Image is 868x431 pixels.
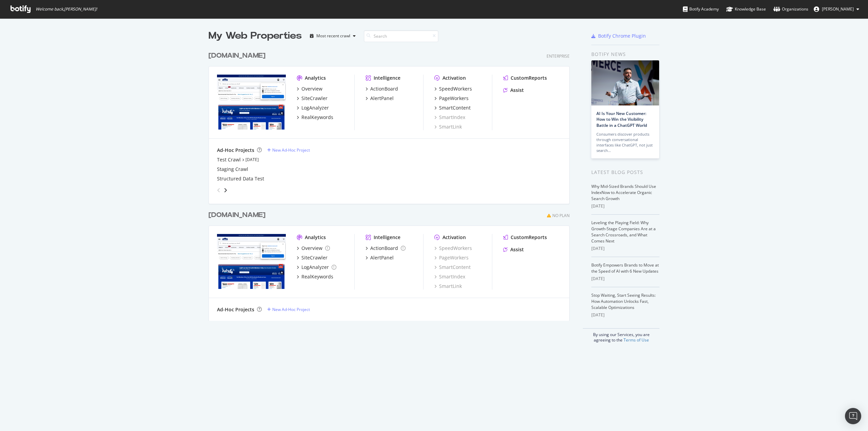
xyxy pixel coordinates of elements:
[591,33,646,39] a: Botify Chrome Plugin
[209,210,265,220] div: [DOMAIN_NAME]
[209,43,575,321] div: grid
[591,276,659,282] div: [DATE]
[510,246,524,253] div: Assist
[301,273,333,280] div: RealKeywords
[434,264,471,271] a: SmartContent
[301,114,333,121] div: RealKeywords
[434,95,469,102] a: PageWorkers
[808,4,865,15] button: [PERSON_NAME]
[217,175,264,182] a: Structured Data Test
[773,6,808,13] div: Organizations
[591,220,656,244] a: Leveling the Playing Field: Why Growth-Stage Companies Are at a Search Crossroads, and What Comes...
[374,234,400,241] div: Intelligence
[598,33,646,39] div: Botify Chrome Plugin
[223,187,228,194] div: angle-right
[822,6,854,12] span: Mason Nelson
[591,246,659,252] div: [DATE]
[297,114,333,121] a: RealKeywords
[36,6,97,12] span: Welcome back, [PERSON_NAME] !
[434,245,472,252] a: SpeedWorkers
[511,75,547,81] div: CustomReports
[439,85,472,92] div: SpeedWorkers
[366,95,394,102] a: AlertPanel
[209,51,265,61] div: [DOMAIN_NAME]
[370,85,398,92] div: ActionBoard
[442,234,466,241] div: Activation
[297,104,329,111] a: LogAnalyzer
[316,34,350,38] div: Most recent crawl
[503,75,547,81] a: CustomReports
[301,254,328,261] div: SiteCrawler
[591,51,659,58] div: Botify news
[434,254,469,261] a: PageWorkers
[434,114,465,121] a: SmartIndex
[305,75,326,81] div: Analytics
[301,95,328,102] div: SiteCrawler
[217,147,254,154] div: Ad-Hoc Projects
[845,408,861,424] div: Open Intercom Messenger
[217,166,248,173] a: Staging Crawl
[297,245,330,252] a: Overview
[591,60,659,105] img: AI Is Your New Customer: How to Win the Visibility Battle in a ChatGPT World
[503,234,547,241] a: CustomReports
[301,264,329,271] div: LogAnalyzer
[439,104,471,111] div: SmartContent
[583,328,659,343] div: By using our Services, you are agreeing to the
[591,312,659,318] div: [DATE]
[503,246,524,253] a: Assist
[591,183,656,201] a: Why Mid-Sized Brands Should Use IndexNow to Accelerate Organic Search Growth
[272,307,310,312] div: New Ad-Hoc Project
[307,31,358,41] button: Most recent crawl
[726,6,766,13] div: Knowledge Base
[510,87,524,94] div: Assist
[217,306,254,313] div: Ad-Hoc Projects
[434,283,462,290] a: SmartLink
[434,273,465,280] a: SmartIndex
[683,6,719,13] div: Botify Academy
[297,254,328,261] a: SiteCrawler
[552,213,570,218] div: No Plan
[442,75,466,81] div: Activation
[596,111,647,128] a: AI Is Your New Customer: How to Win the Visibility Battle in a ChatGPT World
[217,75,286,130] img: www.lowes.com
[267,147,310,153] a: New Ad-Hoc Project
[374,75,400,81] div: Intelligence
[366,254,394,261] a: AlertPanel
[591,169,659,176] div: Latest Blog Posts
[217,234,286,289] img: www.lowessecondary.com
[439,95,469,102] div: PageWorkers
[297,264,336,271] a: LogAnalyzer
[272,147,310,153] div: New Ad-Hoc Project
[366,245,406,252] a: ActionBoard
[297,95,328,102] a: SiteCrawler
[596,132,654,153] div: Consumers discover products through conversational interfaces like ChatGPT, not just search…
[209,210,268,220] a: [DOMAIN_NAME]
[503,87,524,94] a: Assist
[214,185,223,196] div: angle-left
[370,95,394,102] div: AlertPanel
[305,234,326,241] div: Analytics
[434,104,471,111] a: SmartContent
[301,245,322,252] div: Overview
[591,292,656,310] a: Stop Waiting, Start Seeing Results: How Automation Unlocks Fast, Scalable Optimizations
[366,85,398,92] a: ActionBoard
[297,273,333,280] a: RealKeywords
[370,245,398,252] div: ActionBoard
[217,156,241,163] a: Test Crawl
[209,29,302,43] div: My Web Properties
[267,307,310,312] a: New Ad-Hoc Project
[511,234,547,241] div: CustomReports
[370,254,394,261] div: AlertPanel
[297,85,322,92] a: Overview
[434,85,472,92] a: SpeedWorkers
[301,85,322,92] div: Overview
